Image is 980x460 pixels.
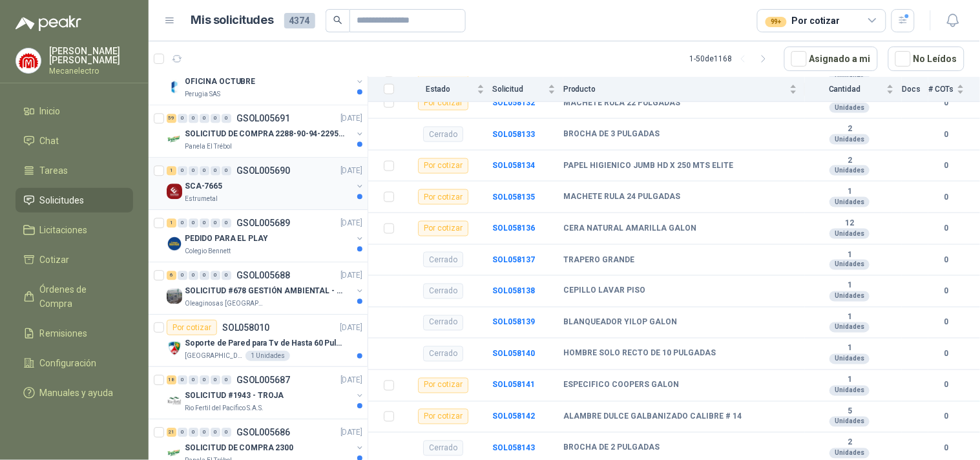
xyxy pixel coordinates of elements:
[167,236,182,251] img: Company Logo
[167,215,365,256] a: 1 0 0 0 0 0 GSOL005689[DATE] Company LogoPEDIDO PARA EL PLAYColegio Bennett
[928,160,964,172] b: 0
[805,85,884,94] span: Cantidad
[563,77,805,102] th: Producto
[178,428,187,437] div: 0
[829,260,870,270] div: Unidades
[49,67,133,75] p: Mecanelectro
[200,218,209,227] div: 0
[185,76,255,88] p: OFICINA OCTUBRE
[340,426,362,439] p: [DATE]
[167,428,176,437] div: 21
[563,129,660,140] b: BROCHA DE 3 PULGADAS
[16,247,133,272] a: Cotizar
[492,412,535,421] a: SOL058142
[211,166,220,175] div: 0
[40,104,61,118] span: Inicio
[928,443,964,455] b: 0
[492,381,535,390] a: SOL058141
[805,375,894,386] b: 1
[492,193,535,202] a: SOL058135
[563,98,680,109] b: MACHETE RULA 22 PULGADAS
[492,224,535,233] a: SOL058136
[690,48,774,69] div: 1 - 50 de 1168
[928,222,964,235] b: 0
[40,163,68,178] span: Tareas
[766,17,787,27] div: 99+
[200,114,209,123] div: 0
[492,98,535,107] a: SOL058132
[423,127,463,142] div: Cerrado
[829,448,870,459] div: Unidades
[423,284,463,299] div: Cerrado
[928,317,964,329] b: 0
[492,318,535,327] a: SOL058139
[829,417,870,427] div: Unidades
[200,166,209,175] div: 0
[928,254,964,266] b: 0
[236,218,290,227] p: GSOL005689
[340,217,362,229] p: [DATE]
[222,271,231,280] div: 0
[236,428,290,437] p: GSOL005686
[178,271,187,280] div: 0
[888,47,964,71] button: No Leídos
[167,393,182,408] img: Company Logo
[805,313,894,323] b: 1
[423,441,463,456] div: Cerrado
[178,218,187,227] div: 0
[492,130,535,139] b: SOL058133
[211,375,220,384] div: 0
[16,158,133,183] a: Tareas
[236,375,290,384] p: GSOL005687
[928,85,954,94] span: # COTs
[189,271,198,280] div: 0
[40,134,59,148] span: Chat
[766,14,840,28] div: Por cotizar
[805,344,894,354] b: 1
[805,281,894,291] b: 1
[563,443,660,454] b: BROCHA DE 2 PULGADAS
[40,253,70,267] span: Cotizar
[563,349,716,359] b: HOMBRE SOLO RECTO DE 10 PULGADAS
[928,97,964,109] b: 0
[16,99,133,123] a: Inicio
[402,77,492,102] th: Estado
[185,89,220,99] p: Perugia SAS
[40,356,97,370] span: Configuración
[492,287,535,296] a: SOL058138
[492,444,535,453] a: SOL058143
[928,129,964,141] b: 0
[16,16,81,31] img: Logo peakr
[185,390,284,402] p: SOLICITUD #1943 - TROJA
[16,218,133,242] a: Licitaciones
[805,187,894,197] b: 1
[222,218,231,227] div: 0
[563,286,645,297] b: CEPILLO LAVAR PISO
[492,255,535,264] a: SOL058137
[167,114,176,123] div: 59
[167,131,182,147] img: Company Logo
[492,161,535,170] a: SOL058134
[167,218,176,227] div: 1
[492,77,563,102] th: Solicitud
[167,375,176,384] div: 18
[928,286,964,298] b: 0
[829,322,870,333] div: Unidades
[16,188,133,213] a: Solicitudes
[16,277,133,316] a: Órdenes de Compra
[185,194,218,204] p: Estrumetal
[167,58,365,99] a: 7 0 0 0 0 0 GSOL005692[DATE] Company LogoOFICINA OCTUBREPerugia SAS
[178,166,187,175] div: 0
[236,114,290,123] p: GSOL005691
[211,428,220,437] div: 0
[829,386,870,396] div: Unidades
[805,218,894,229] b: 12
[222,114,231,123] div: 0
[418,158,468,174] div: Por cotizar
[222,428,231,437] div: 0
